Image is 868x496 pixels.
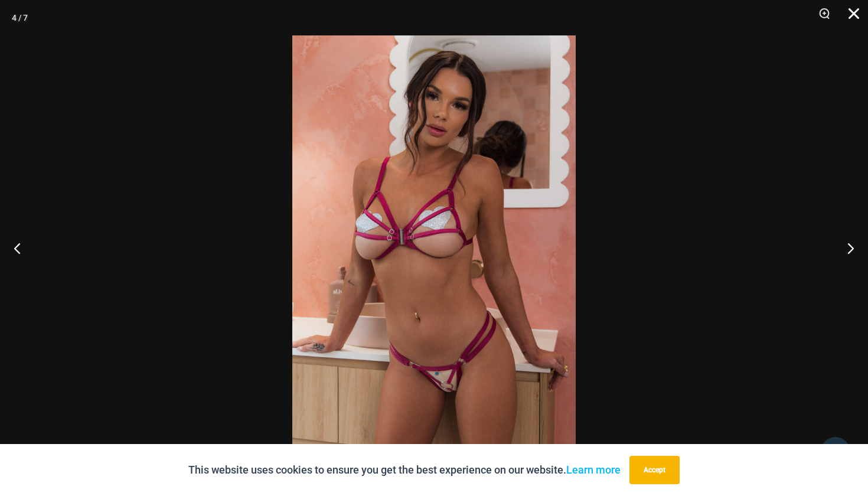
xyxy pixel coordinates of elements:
[566,464,621,476] a: Learn more
[629,456,680,484] button: Accept
[824,218,868,278] button: Next
[292,35,576,461] img: Sweetest Obsession Cherry 1129 Bra 6119 Bottom 1939 01
[12,9,28,27] div: 4 / 7
[188,461,621,479] p: This website uses cookies to ensure you get the best experience on our website.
